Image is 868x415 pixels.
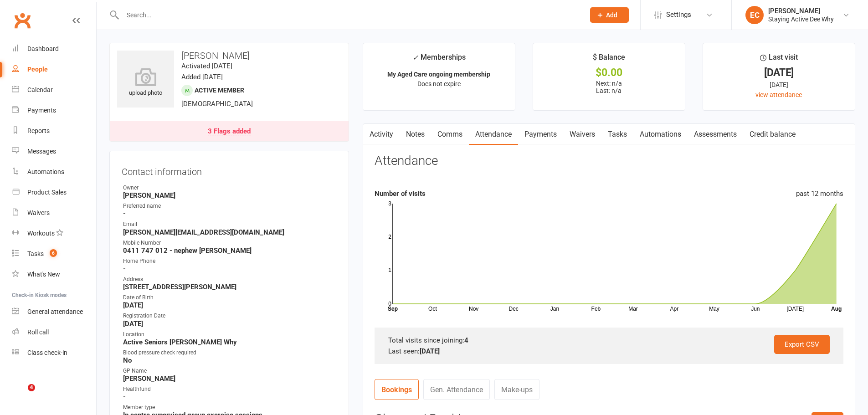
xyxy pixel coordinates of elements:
[123,312,337,320] div: Registration Date
[27,86,53,93] div: Calendar
[123,257,337,266] div: Home Phone
[123,385,337,394] div: Healthfund
[123,293,337,302] div: Date of Birth
[375,154,438,168] h3: Attendance
[123,220,337,229] div: Email
[375,190,426,198] strong: Number of visits
[123,202,337,210] div: Preferred name
[9,384,31,406] iframe: Intercom live chat
[431,124,469,145] a: Comms
[117,51,341,61] h3: [PERSON_NAME]
[181,73,223,81] time: Added [DATE]
[123,348,337,357] div: Blood pressure check required
[28,384,35,391] span: 4
[27,349,67,356] div: Class check-in
[123,301,337,309] strong: [DATE]
[123,338,337,346] strong: Active Seniors [PERSON_NAME] Why
[743,124,802,145] a: Credit balance
[123,265,337,273] strong: -
[688,124,743,145] a: Assessments
[796,188,843,199] div: past 12 months
[123,320,337,328] strong: [DATE]
[388,346,830,357] div: Last seen:
[412,53,418,62] i: ✓
[633,124,688,145] a: Automations
[123,330,337,339] div: Location
[122,163,337,177] h3: Contact information
[563,124,601,145] a: Waivers
[117,68,174,98] div: upload photo
[363,124,400,145] a: Activity
[123,367,337,375] div: GP Name
[12,121,96,141] a: Reports
[123,228,337,236] strong: [PERSON_NAME][EMAIL_ADDRESS][DOMAIN_NAME]
[375,379,419,400] a: Bookings
[27,148,56,155] div: Messages
[541,68,677,77] div: $0.00
[711,80,847,90] div: [DATE]
[27,271,60,278] div: What's New
[745,6,764,24] div: EC
[768,7,834,15] div: [PERSON_NAME]
[494,379,539,400] a: Make-ups
[711,68,847,77] div: [DATE]
[760,51,798,68] div: Last visit
[27,168,64,175] div: Automations
[420,347,440,355] strong: [DATE]
[412,51,466,68] div: Memberships
[123,403,337,412] div: Member type
[123,191,337,200] strong: [PERSON_NAME]
[768,15,834,23] div: Staying Active Dee Why
[12,223,96,244] a: Workouts
[423,379,490,400] a: Gen. Attendance
[666,5,691,25] span: Settings
[12,182,96,203] a: Product Sales
[123,210,337,218] strong: -
[12,322,96,343] a: Roll call
[12,100,96,121] a: Payments
[27,230,55,237] div: Workouts
[11,9,34,32] a: Clubworx
[123,374,337,383] strong: [PERSON_NAME]
[123,356,337,364] strong: No
[181,62,232,70] time: Activated [DATE]
[774,335,830,354] a: Export CSV
[12,80,96,100] a: Calendar
[181,100,253,108] span: [DEMOGRAPHIC_DATA]
[593,51,625,68] div: $ Balance
[50,249,57,257] span: 6
[464,336,468,344] strong: 4
[123,283,337,291] strong: [STREET_ADDRESS][PERSON_NAME]
[27,45,59,52] div: Dashboard
[400,124,431,145] a: Notes
[27,127,50,134] div: Reports
[208,128,251,135] div: 3 Flags added
[120,9,578,21] input: Search...
[12,141,96,162] a: Messages
[12,162,96,182] a: Automations
[27,250,44,257] div: Tasks
[123,393,337,401] strong: -
[27,308,83,315] div: General attendance
[12,302,96,322] a: General attendance kiosk mode
[27,66,48,73] div: People
[755,91,802,98] a: view attendance
[123,246,337,255] strong: 0411 747 012 - nephew [PERSON_NAME]
[27,328,49,336] div: Roll call
[123,275,337,284] div: Address
[12,39,96,59] a: Dashboard
[12,203,96,223] a: Waivers
[388,335,830,346] div: Total visits since joining:
[12,343,96,363] a: Class kiosk mode
[541,80,677,94] p: Next: n/a Last: n/a
[606,11,617,19] span: Add
[123,184,337,192] div: Owner
[27,107,56,114] div: Payments
[12,59,96,80] a: People
[469,124,518,145] a: Attendance
[195,87,244,94] span: Active member
[518,124,563,145] a: Payments
[27,189,67,196] div: Product Sales
[123,239,337,247] div: Mobile Number
[12,244,96,264] a: Tasks 6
